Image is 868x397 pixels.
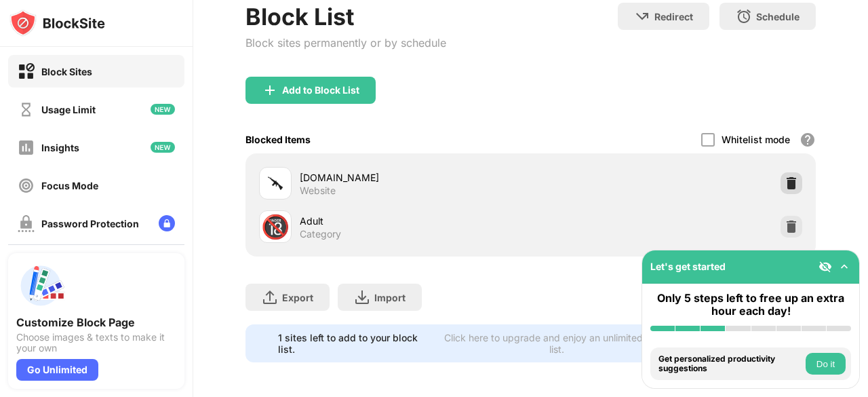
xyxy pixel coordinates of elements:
div: Adult [300,214,531,228]
div: Customize Block Page [16,316,176,329]
div: Blocked Items [245,134,311,145]
div: Only 5 steps left to free up an extra hour each day! [650,292,851,318]
img: favicons [267,175,283,191]
img: lock-menu.svg [159,215,175,231]
div: Block Sites [41,66,92,77]
div: Import [374,292,406,303]
img: logo-blocksite.svg [9,10,105,37]
img: password-protection-off.svg [18,215,35,232]
button: Do it [806,353,846,375]
div: 🔞 [261,213,290,241]
img: insights-off.svg [18,139,35,156]
div: Block List [245,3,446,31]
div: Website [300,185,336,197]
div: Block sites permanently or by schedule [245,36,446,50]
div: 1 sites left to add to your block list. [278,332,431,355]
img: new-icon.svg [151,142,175,153]
img: new-icon.svg [151,104,175,115]
img: focus-off.svg [18,177,35,194]
div: Schedule [756,11,800,22]
div: Whitelist mode [722,134,790,145]
div: Redirect [654,11,693,22]
div: Click here to upgrade and enjoy an unlimited block list. [439,332,674,355]
div: Choose images & texts to make it your own [16,332,176,354]
div: Go Unlimited [16,359,98,381]
div: Focus Mode [41,180,98,191]
img: block-on.svg [18,63,35,80]
img: push-custom-page.svg [16,261,65,310]
div: Category [300,228,341,240]
img: omni-setup-toggle.svg [837,260,851,273]
div: Export [282,292,313,303]
div: Usage Limit [41,104,96,115]
div: [DOMAIN_NAME] [300,170,531,185]
div: Get personalized productivity suggestions [658,354,802,374]
img: time-usage-off.svg [18,101,35,118]
img: eye-not-visible.svg [818,260,832,273]
div: Insights [41,142,79,153]
div: Password Protection [41,218,139,229]
div: Add to Block List [282,85,359,96]
div: Let's get started [650,261,726,272]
